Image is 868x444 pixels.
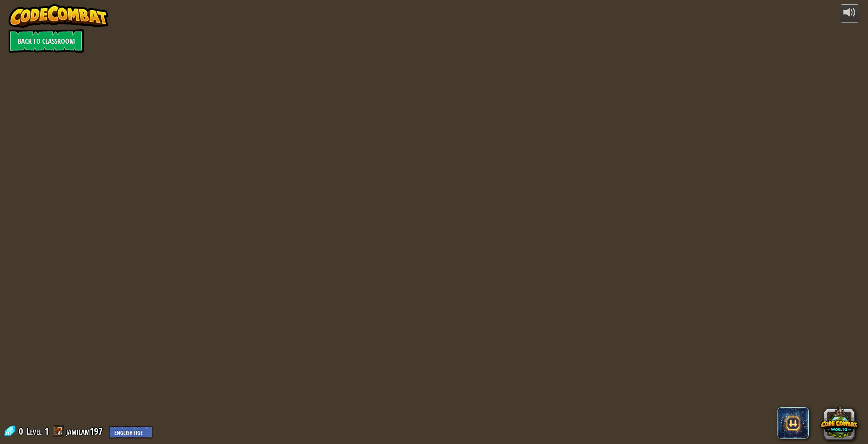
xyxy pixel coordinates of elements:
span: Level [26,425,42,438]
span: 0 [19,425,25,437]
span: 1 [44,425,49,437]
button: Adjust volume [840,4,859,23]
img: CodeCombat - Learn how to code by playing a game [9,4,108,28]
a: Back to Classroom [9,29,84,53]
a: jamilam197 [66,425,105,437]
